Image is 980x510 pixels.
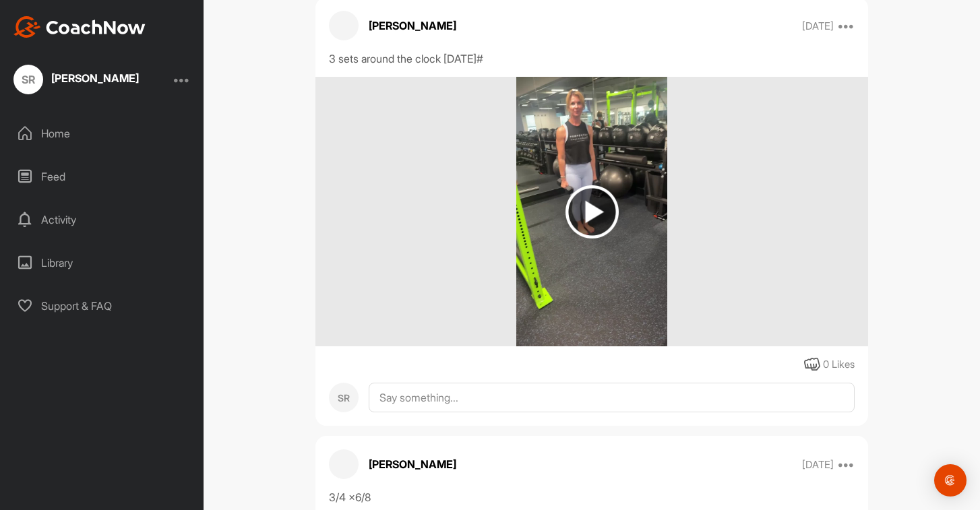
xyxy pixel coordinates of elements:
[7,117,197,150] div: Home
[13,65,43,94] div: SR
[329,489,855,505] div: 3/4 x6/8
[7,246,197,280] div: Library
[802,458,834,472] p: [DATE]
[934,464,967,497] div: Open Intercom Messenger
[7,203,197,236] div: Activity
[565,185,619,238] img: play
[329,51,855,67] div: 3 sets around the clock [DATE]#
[802,20,834,33] p: [DATE]
[7,160,197,193] div: Feed
[13,16,146,38] img: CoachNow
[516,77,667,346] img: media
[51,73,139,84] div: [PERSON_NAME]
[329,383,359,412] div: SR
[823,357,855,373] div: 0 Likes
[369,456,456,472] p: [PERSON_NAME]
[7,289,197,323] div: Support & FAQ
[369,18,456,34] p: [PERSON_NAME]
